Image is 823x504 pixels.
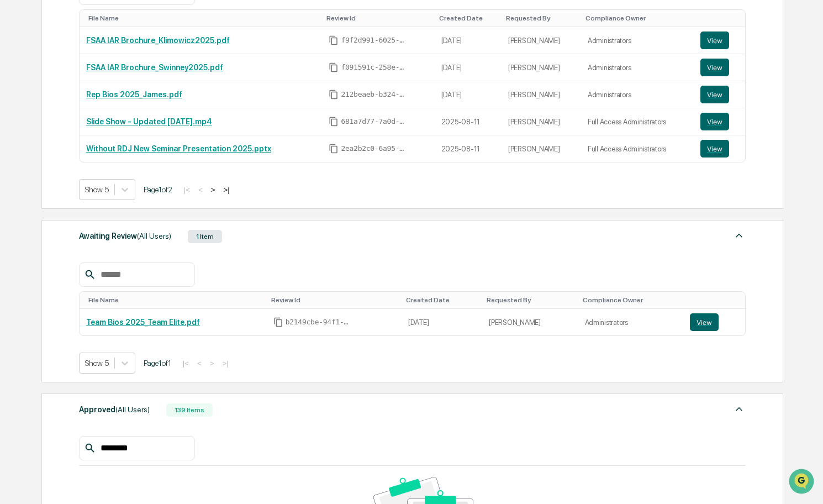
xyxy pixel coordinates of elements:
[88,14,318,22] div: Toggle SortBy
[482,309,578,335] td: [PERSON_NAME]
[219,359,232,368] button: >|
[271,296,398,304] div: Toggle SortBy
[502,54,581,81] td: [PERSON_NAME]
[29,50,182,62] input: Clear
[91,139,137,150] span: Attestations
[180,359,192,368] button: |<
[86,63,223,72] a: FSAA IAR Brochure_Swinney2025.pdf
[692,296,741,304] div: Toggle SortBy
[86,144,271,153] a: Without RDJ New Seminar Presentation 2025.pptx
[506,14,577,22] div: Toggle SortBy
[700,59,738,76] a: View
[144,359,171,368] span: Page 1 of 1
[732,229,746,242] img: caret
[11,161,20,170] div: 🔎
[435,27,502,54] td: [DATE]
[79,229,171,243] div: Awaiting Review
[188,88,201,101] button: Start new chat
[402,309,482,335] td: [DATE]
[788,468,817,497] iframe: Open customer support
[273,317,283,327] span: Copy Id
[700,113,738,130] a: View
[341,117,407,126] span: 681a7d77-7a0d-496a-a1b0-8952106e0113
[435,81,502,108] td: [DATE]
[195,185,206,195] button: <
[7,135,76,155] a: 🖐️Preclearance
[583,296,679,304] div: Toggle SortBy
[11,85,31,104] img: 1746055101610-c473b297-6a78-478c-a979-82029cc54cd1
[78,187,134,196] a: Powered byPylon
[22,139,71,150] span: Preclearance
[137,232,171,240] span: (All Users)
[700,32,729,49] button: View
[166,403,213,417] div: 139 Items
[341,144,407,153] span: 2ea2b2c0-6a95-475c-87cc-7fdde2d3a076
[487,296,573,304] div: Toggle SortBy
[329,117,339,127] span: Copy Id
[341,90,407,99] span: 212beaeb-b324-4453-a428-566fc565e29c
[144,185,172,194] span: Page 1 of 2
[502,108,581,135] td: [PERSON_NAME]
[700,113,729,130] button: View
[22,160,70,171] span: Data Lookup
[88,296,262,304] div: Toggle SortBy
[11,140,20,149] div: 🖐️
[86,318,200,327] a: Team Bios 2025_Team Elite.pdf
[188,230,222,243] div: 1 Item
[38,85,181,96] div: Start new chat
[700,86,738,103] a: View
[700,140,738,158] a: View
[578,309,683,335] td: Administrators
[79,402,150,417] div: Approved
[194,359,205,368] button: <
[690,313,738,331] a: View
[700,59,729,76] button: View
[700,86,729,103] button: View
[341,36,407,45] span: f9f2d991-6025-43f3-a430-c8e6fb01b9f4
[286,318,352,327] span: b2149cbe-94f1-4cf5-9c0c-4ec28b6073eb
[435,108,502,135] td: 2025-08-11
[406,296,478,304] div: Toggle SortBy
[76,135,141,155] a: 🗄️Attestations
[207,359,218,368] button: >
[502,135,581,162] td: [PERSON_NAME]
[86,117,212,126] a: Slide Show - Updated [DATE].mp4
[585,14,689,22] div: Toggle SortBy
[581,108,694,135] td: Full Access Administrators
[502,27,581,54] td: [PERSON_NAME]
[110,187,134,196] span: Pylon
[181,185,193,195] button: |<
[329,144,339,154] span: Copy Id
[341,63,407,72] span: f091591c-258e-4060-8e35-534fcced5807
[581,27,694,54] td: Administrators
[329,90,339,99] span: Copy Id
[11,23,201,41] p: How can we help?
[329,35,339,45] span: Copy Id
[502,81,581,108] td: [PERSON_NAME]
[80,140,89,149] div: 🗄️
[700,140,729,158] button: View
[326,14,430,22] div: Toggle SortBy
[435,135,502,162] td: 2025-08-11
[700,32,738,49] a: View
[86,36,230,45] a: FSAA IAR Brochure_Klimowicz2025.pdf
[581,81,694,108] td: Administrators
[38,96,140,104] div: We're available if you need us!
[703,14,741,22] div: Toggle SortBy
[86,90,182,99] a: Rep Bios 2025_James.pdf
[7,156,74,176] a: 🔎Data Lookup
[435,54,502,81] td: [DATE]
[439,14,497,22] div: Toggle SortBy
[220,185,233,195] button: >|
[581,135,694,162] td: Full Access Administrators
[690,313,719,331] button: View
[329,62,339,72] span: Copy Id
[115,405,150,414] span: (All Users)
[208,185,219,195] button: >
[732,402,746,416] img: caret
[581,54,694,81] td: Administrators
